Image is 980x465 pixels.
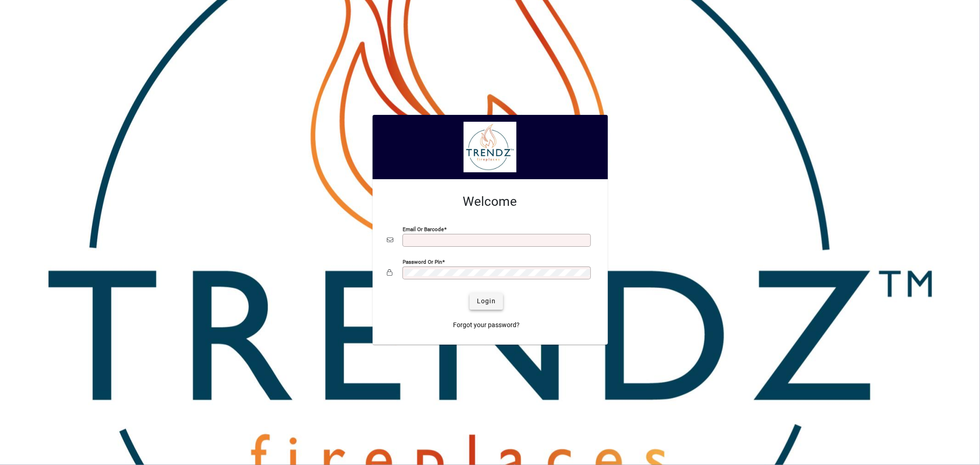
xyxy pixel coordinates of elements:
h2: Welcome [387,194,593,210]
mat-label: Email or Barcode [403,226,444,232]
mat-label: Password or Pin [403,258,442,265]
button: Login [470,293,503,310]
span: Login [477,296,496,306]
a: Forgot your password? [449,317,523,334]
span: Forgot your password? [453,320,520,330]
